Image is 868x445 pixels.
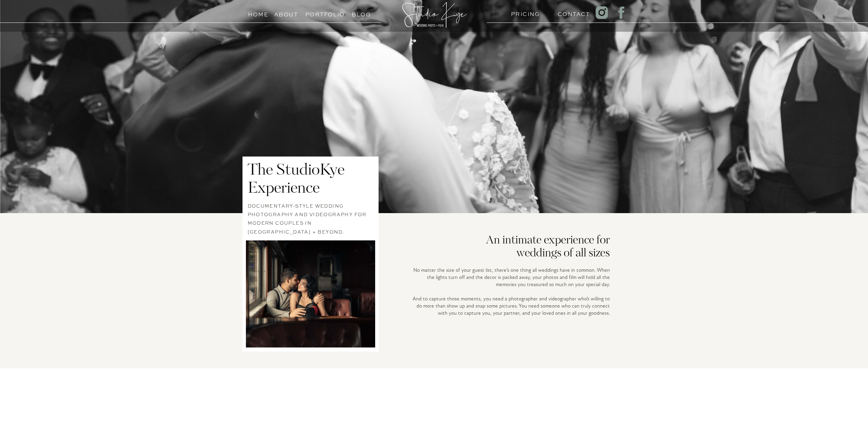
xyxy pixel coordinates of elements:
[245,10,271,16] a: Home
[511,9,537,16] a: PRICING
[248,202,373,226] h3: Documentary-style wedding photography and videography for modern couples in [GEOGRAPHIC_DATA] + b...
[274,10,298,16] a: About
[305,10,336,16] a: Portfolio
[462,234,610,259] h2: An intimate experience for weddings of all sizes
[346,10,377,16] a: Blog
[558,9,584,16] a: Contact
[412,267,610,332] p: No matter the size of your guest list, there’s one thing all weddings have in common. When the li...
[248,162,368,198] h2: The StudioKye Experience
